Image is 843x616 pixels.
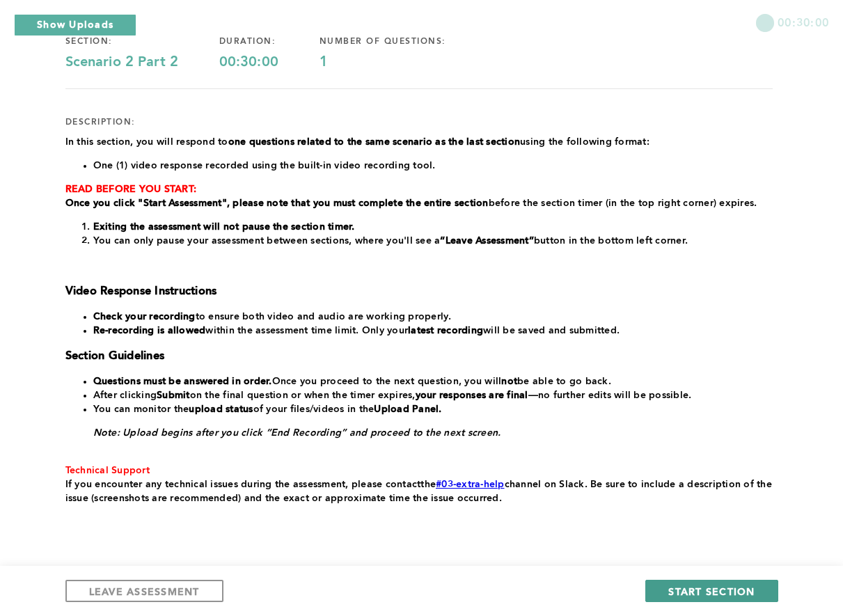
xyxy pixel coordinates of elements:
[668,585,755,598] span: START SECTION
[93,310,773,324] li: to ensure both video and audio are working properly.
[93,312,196,322] strong: Check your recording
[93,234,773,248] li: You can only pause your assessment between sections, where you'll see a button in the bottom left...
[408,326,483,335] strong: latest recording
[416,390,528,400] strong: your responses are final
[65,36,219,47] div: section:
[65,477,773,505] p: the channel on Slack
[189,404,253,414] strong: upload status
[93,402,773,416] li: You can monitor the of your files/videos in the
[65,285,773,299] h3: Video Response Instructions
[228,137,521,147] strong: one questions related to the same scenario as the last section
[65,117,136,128] div: description:
[436,480,505,489] a: #03-extra-help
[93,161,436,171] span: One (1) video response recorded using the built-in video recording tool.
[501,377,517,386] strong: not
[645,580,778,602] button: START SECTION
[14,14,136,36] button: Show Uploads
[320,54,487,71] div: 1
[65,480,775,503] span: . Be sure to include a description of the issue (screenshots are recommended) and the exact or ap...
[93,324,773,338] li: within the assessment time limit. Only your will be saved and submitted.
[65,466,150,475] span: Technical Support
[65,137,228,147] span: In this section, you will respond to
[65,198,489,208] strong: Once you click "Start Assessment", please note that you must complete the entire section
[778,14,829,30] span: 00:30:00
[320,36,487,47] div: number of questions:
[65,184,197,194] strong: READ BEFORE YOU START:
[65,196,773,210] p: before the section timer (in the top right corner) expires.
[89,585,200,598] span: LEAVE ASSESSMENT
[440,236,534,246] strong: “Leave Assessment”
[374,404,441,414] strong: Upload Panel.
[157,390,190,400] strong: Submit
[93,222,355,232] strong: Exiting the assessment will not pause the section timer.
[219,54,320,71] div: 00:30:00
[93,388,773,402] li: After clicking on the final question or when the timer expires, —no further edits will be possible.
[93,377,272,386] strong: Questions must be answered in order.
[65,349,773,363] h3: Section Guidelines
[520,137,649,147] span: using the following format:
[93,326,206,335] strong: Re-recording is allowed
[93,428,501,438] em: Note: Upload begins after you click “End Recording” and proceed to the next screen.
[93,374,773,388] li: Once you proceed to the next question, you will be able to go back.
[219,36,320,47] div: duration:
[65,580,223,602] button: LEAVE ASSESSMENT
[65,54,219,71] div: Scenario 2 Part 2
[65,480,421,489] span: If you encounter any technical issues during the assessment, please contact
